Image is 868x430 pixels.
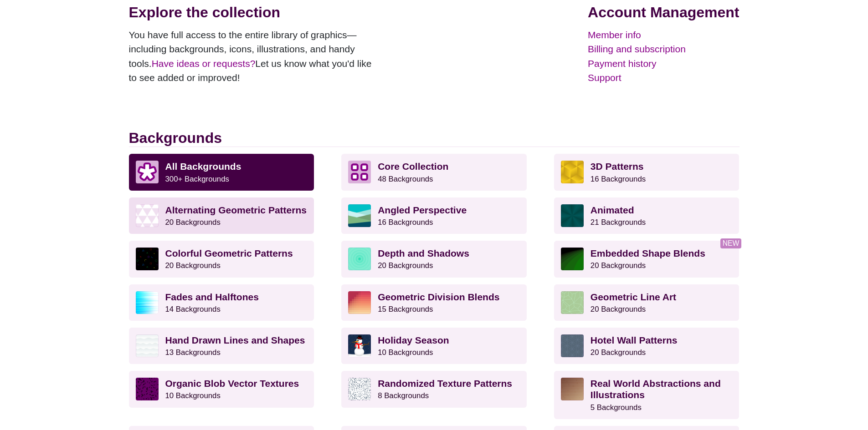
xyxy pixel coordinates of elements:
[588,56,739,71] a: Payment history
[136,204,159,227] img: light purple and white alternating triangle pattern
[348,204,371,227] img: abstract landscape with sky mountains and water
[341,197,527,234] a: Angled Perspective16 Backgrounds
[591,305,646,314] small: 20 Backgrounds
[554,328,740,364] a: Hotel Wall Patterns20 Backgrounds
[378,378,512,389] strong: Randomized Texture Patterns
[554,284,740,321] a: Geometric Line Art20 Backgrounds
[378,218,433,227] small: 16 Backgrounds
[561,248,584,270] img: green to black rings rippling away from corner
[129,284,314,321] a: Fades and Halftones14 Backgrounds
[588,71,739,85] a: Support
[378,161,448,172] strong: Core Collection
[129,371,314,407] a: Organic Blob Vector Textures10 Backgrounds
[588,28,739,42] a: Member info
[165,292,259,302] strong: Fades and Halftones
[341,371,527,407] a: Randomized Texture Patterns8 Backgrounds
[378,261,433,270] small: 20 Backgrounds
[591,161,644,172] strong: 3D Patterns
[136,334,159,357] img: white subtle wave background
[591,175,646,183] small: 16 Backgrounds
[165,305,221,314] small: 14 Backgrounds
[554,371,740,419] a: Real World Abstractions and Illustrations5 Backgrounds
[341,154,527,190] a: Core Collection 48 Backgrounds
[591,292,676,302] strong: Geometric Line Art
[136,291,159,314] img: blue lights stretching horizontally over white
[165,261,221,270] small: 20 Backgrounds
[561,291,584,314] img: geometric web of connecting lines
[341,241,527,277] a: Depth and Shadows20 Backgrounds
[129,129,740,147] h2: Backgrounds
[591,335,678,345] strong: Hotel Wall Patterns
[348,291,371,314] img: red-to-yellow gradient large pixel grid
[165,218,221,227] small: 20 Backgrounds
[591,248,705,258] strong: Embedded Shape Blends
[129,328,314,364] a: Hand Drawn Lines and Shapes13 Backgrounds
[554,154,740,190] a: 3D Patterns16 Backgrounds
[129,241,314,277] a: Colorful Geometric Patterns20 Backgrounds
[165,391,221,400] small: 10 Backgrounds
[591,261,646,270] small: 20 Backgrounds
[348,378,371,400] img: gray texture pattern on white
[165,248,293,258] strong: Colorful Geometric Patterns
[348,248,371,270] img: green layered rings within rings
[378,348,433,357] small: 10 Backgrounds
[378,292,499,302] strong: Geometric Division Blends
[378,205,467,215] strong: Angled Perspective
[165,335,305,345] strong: Hand Drawn Lines and Shapes
[591,348,646,357] small: 20 Backgrounds
[378,391,429,400] small: 8 Backgrounds
[378,175,433,183] small: 48 Backgrounds
[136,378,159,400] img: Purple vector splotches
[165,348,221,357] small: 13 Backgrounds
[129,4,380,21] h2: Explore the collection
[348,334,371,357] img: vector art snowman with black hat, branch arms, and carrot nose
[378,248,469,258] strong: Depth and Shadows
[378,305,433,314] small: 15 Backgrounds
[591,403,642,412] small: 5 Backgrounds
[561,161,584,183] img: fancy golden cube pattern
[341,284,527,321] a: Geometric Division Blends15 Backgrounds
[554,241,740,277] a: Embedded Shape Blends20 Backgrounds
[165,175,229,183] small: 300+ Backgrounds
[561,204,584,227] img: green rave light effect animated background
[165,205,307,215] strong: Alternating Geometric Patterns
[561,378,584,400] img: wooden floor pattern
[136,248,159,270] img: a rainbow pattern of outlined geometric shapes
[165,378,299,389] strong: Organic Blob Vector Textures
[591,378,721,400] strong: Real World Abstractions and Illustrations
[129,197,314,234] a: Alternating Geometric Patterns20 Backgrounds
[588,42,739,56] a: Billing and subscription
[588,4,739,21] h2: Account Management
[152,58,256,69] a: Have ideas or requests?
[561,334,584,357] img: intersecting outlined circles formation pattern
[591,218,646,227] small: 21 Backgrounds
[165,161,241,172] strong: All Backgrounds
[591,205,634,215] strong: Animated
[554,197,740,234] a: Animated21 Backgrounds
[378,335,449,345] strong: Holiday Season
[129,28,380,85] p: You have full access to the entire library of graphics—including backgrounds, icons, illustration...
[341,328,527,364] a: Holiday Season10 Backgrounds
[129,154,314,190] a: All Backgrounds 300+ Backgrounds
